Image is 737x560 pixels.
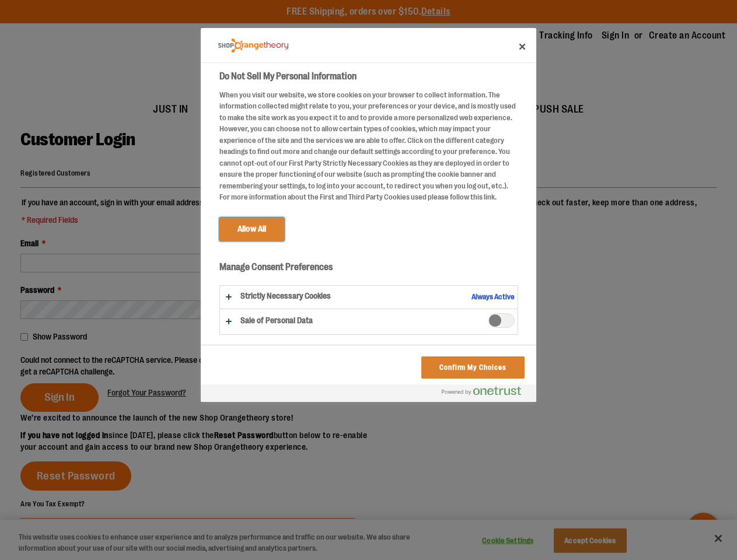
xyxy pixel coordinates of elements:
[219,89,518,203] div: When you visit our website, we store cookies on your browser to collect information. The informat...
[442,386,521,395] img: Powered by OneTrust Opens in a new Tab
[509,34,535,60] button: Close
[201,28,536,402] div: Do Not Sell My Personal Information
[219,69,518,83] h2: Do Not Sell My Personal Information
[218,38,288,53] img: Company Logo
[201,28,536,402] div: Preference center
[219,261,518,279] h3: Manage Consent Preferences
[488,313,515,328] span: Sale of Personal Data
[218,34,288,57] div: Company Logo
[219,218,284,241] button: Allow All
[421,356,525,379] button: Confirm My Choices
[442,386,530,401] a: Powered by OneTrust Opens in a new Tab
